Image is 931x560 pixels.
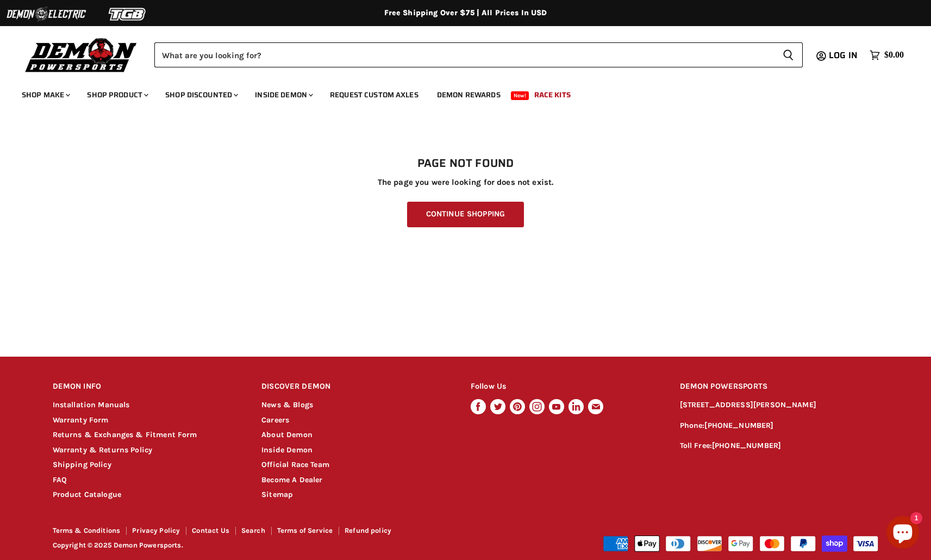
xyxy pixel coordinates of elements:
a: Continue Shopping [407,202,524,227]
h2: DISCOVER DEMON [261,374,450,400]
a: Request Custom Axles [322,84,427,106]
a: Installation Manuals [53,400,130,409]
span: New! [511,91,529,100]
span: $0.00 [884,50,904,60]
a: Shop Make [14,84,77,106]
ul: Main menu [14,79,901,106]
p: Toll Free: [680,440,879,452]
a: Shop Discounted [157,84,245,106]
a: [PHONE_NUMBER] [704,421,773,430]
a: Race Kits [526,84,579,106]
input: Search [154,42,774,67]
p: Copyright © 2025 Demon Powersports. [53,542,467,550]
a: About Demon [261,430,313,439]
img: TGB Logo 2 [87,4,168,24]
a: Warranty Form [53,415,109,425]
a: Inside Demon [261,445,313,455]
button: Search [774,42,803,67]
a: Returns & Exchanges & Fitment Form [53,430,197,439]
a: Privacy Policy [132,526,180,534]
p: The page you were looking for does not exist. [53,178,879,187]
a: News & Blogs [261,400,313,409]
a: Refund policy [345,526,391,534]
a: Search [241,526,265,534]
a: Demon Rewards [429,84,509,106]
a: $0.00 [864,47,909,63]
a: Inside Demon [247,84,320,106]
a: Terms & Conditions [53,526,121,534]
a: Warranty & Returns Policy [53,445,153,455]
a: Shipping Policy [53,460,111,469]
a: Terms of Service [277,526,333,534]
a: FAQ [53,475,67,484]
img: Demon Powersports [22,35,141,74]
a: Product Catalogue [53,490,122,499]
a: Shop Product [79,84,155,106]
h2: DEMON INFO [53,374,241,400]
p: Phone: [680,420,879,432]
a: Official Race Team [261,460,329,469]
a: Become A Dealer [261,475,322,484]
a: Log in [824,51,864,60]
inbox-online-store-chat: Shopify online store chat [883,516,922,551]
h1: Page not found [53,157,879,170]
span: Log in [829,48,858,62]
img: Demon Electric Logo 2 [5,4,87,24]
p: [STREET_ADDRESS][PERSON_NAME] [680,399,879,412]
a: Contact Us [192,526,229,534]
a: Sitemap [261,490,293,499]
h2: DEMON POWERSPORTS [680,374,879,400]
div: Free Shipping Over $75 | All Prices In USD [31,8,901,18]
h2: Follow Us [471,374,659,400]
a: [PHONE_NUMBER] [712,441,781,450]
nav: Footer [53,527,467,538]
a: Careers [261,415,289,425]
form: Product [154,42,803,67]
